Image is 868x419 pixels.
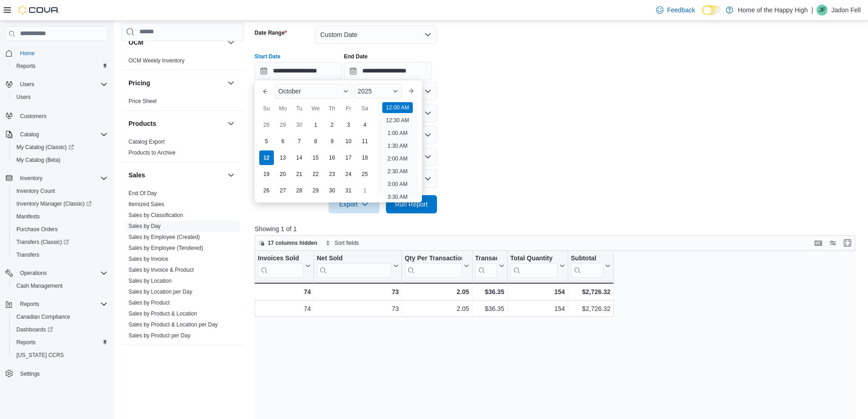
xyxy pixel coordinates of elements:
div: day-13 [276,150,290,165]
a: End Of Day [128,190,157,197]
button: Open list of options [424,88,431,95]
div: day-25 [358,167,372,181]
div: day-22 [308,167,323,181]
h3: OCM [128,38,144,47]
button: Inventory [2,172,111,185]
span: Transfers [13,249,108,260]
span: Sales by Location per Day [128,288,192,295]
button: Previous Month [258,84,273,98]
button: Home [2,47,111,60]
div: day-1 [308,118,323,132]
a: Feedback [652,1,699,19]
div: day-15 [308,150,323,165]
span: Export [334,195,374,213]
span: Transfers (Classic) [16,238,69,246]
span: Operations [16,268,108,279]
button: Products [128,119,224,128]
a: Inventory Manager (Classic) [13,198,95,209]
span: Home [16,47,108,59]
div: Fr [341,101,356,116]
a: [US_STATE] CCRS [13,350,67,361]
a: Transfers [13,249,43,260]
span: Catalog Export [128,138,164,145]
a: Sales by Employee (Created) [128,234,200,240]
span: Home [20,50,35,57]
div: Transaction Average [475,254,497,278]
a: My Catalog (Classic) [9,141,111,154]
h3: Pricing [128,78,150,88]
nav: Complex example [5,43,108,404]
div: Subtotal [571,254,603,278]
div: 2.05 [405,286,469,297]
button: Pricing [128,78,224,88]
div: Jadon Fell [817,5,827,16]
span: Operations [20,269,47,277]
span: Sales by Day [128,222,161,230]
button: Taxes [226,352,236,363]
a: Home [16,48,38,59]
li: 12:30 AM [382,115,413,126]
a: Reports [13,61,39,72]
div: day-28 [259,118,274,132]
button: Net Sold [317,254,399,278]
span: Sales by Product per Day [128,332,190,339]
label: End Date [344,53,368,60]
button: Customers [2,109,111,122]
button: [US_STATE] CCRS [9,349,111,362]
span: Cash Management [16,282,62,290]
span: Purchase Orders [13,224,108,235]
a: Settings [16,368,43,379]
span: My Catalog (Beta) [13,155,108,166]
span: Sort fields [334,239,359,247]
div: Sa [358,101,372,116]
div: 154 [510,286,565,297]
span: Inventory Count [13,186,108,197]
a: Sales by Invoice & Product [128,267,194,273]
div: $36.35 [475,286,504,297]
li: 2:30 AM [384,166,411,177]
div: day-30 [325,183,339,198]
div: Total Quantity [510,254,557,263]
div: day-26 [259,183,274,198]
button: Purchase Orders [9,223,111,236]
h3: Taxes [128,353,146,362]
a: Dashboards [13,324,56,335]
input: Press the down key to open a popover containing a calendar. [344,62,431,80]
div: day-18 [358,150,372,165]
a: Itemized Sales [128,201,164,207]
a: Price Sheet [128,98,157,104]
span: Sales by Location [128,277,172,285]
span: Reports [13,337,108,348]
span: Sales by Product [128,299,170,306]
div: Pricing [121,96,244,110]
h3: Products [128,119,156,128]
div: day-29 [276,118,290,132]
p: | [812,5,813,16]
span: Settings [20,370,40,378]
span: Users [13,92,108,103]
span: Dashboards [13,324,108,335]
a: Sales by Product per Day [128,332,190,339]
div: day-4 [358,118,372,132]
span: Sales by Invoice [128,255,168,263]
button: OCM [226,37,236,48]
div: day-24 [341,167,356,181]
span: Dashboards [16,326,53,333]
button: Keyboard shortcuts [813,238,824,248]
button: Cash Management [9,279,111,292]
span: Canadian Compliance [16,313,70,321]
a: Sales by Location [128,278,172,284]
button: My Catalog (Beta) [9,154,111,166]
span: Transfers [16,251,39,259]
span: Users [16,79,108,90]
img: Cova [18,5,59,15]
a: Sales by Product & Location per Day [128,321,218,328]
button: Transaction Average [475,254,504,278]
div: day-27 [276,183,290,198]
a: Purchase Orders [13,224,62,235]
span: Reports [16,62,36,70]
span: Manifests [13,211,108,222]
button: Qty Per Transaction [405,254,469,278]
span: Manifests [16,213,40,220]
div: day-8 [308,134,323,149]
